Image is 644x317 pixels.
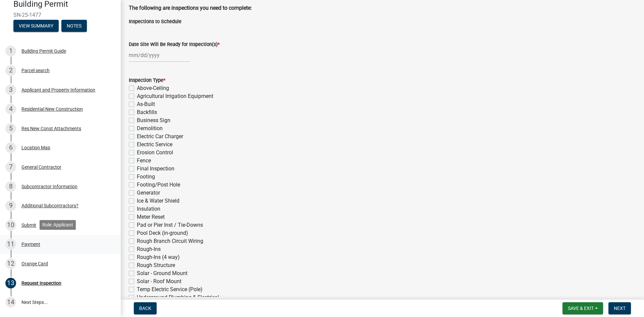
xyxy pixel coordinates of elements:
[137,213,165,221] label: Meter Reset
[137,205,160,213] label: Insulation
[5,46,16,56] div: 1
[5,162,16,172] div: 7
[129,5,252,11] strong: The following are inspections you need to complete:
[129,19,181,24] label: Inspections to Schedule
[137,221,203,229] label: Pad or Pier Inst / Tie-Downs
[21,184,77,189] div: Subcontractor Information
[137,277,181,285] label: Solar - Roof Mount
[21,88,95,92] div: Applicant and Property Information
[13,23,59,29] wm-modal-confirm: Summary
[5,142,16,153] div: 6
[137,141,172,149] label: Electric Service
[608,302,631,314] button: Next
[137,294,219,302] label: Underground Plumbing & Electrical
[137,253,180,261] label: Rough-Ins (4 way)
[129,48,190,62] input: mm/dd/yyyy
[5,220,16,230] div: 10
[5,104,16,114] div: 4
[40,220,76,230] div: Role: Applicant
[5,258,16,269] div: 12
[61,23,87,29] wm-modal-confirm: Notes
[5,200,16,211] div: 9
[5,65,16,76] div: 2
[137,157,151,165] label: Fence
[21,203,78,208] div: Additional Subcontractors?
[137,245,161,253] label: Rough-Ins
[137,181,180,189] label: Footing/Post Hole
[137,149,173,157] label: Erosion Control
[5,85,16,95] div: 3
[137,189,160,197] label: Generator
[137,124,163,133] label: Demolition
[13,20,59,32] button: View Summary
[21,165,61,169] div: General Contractor
[137,108,157,116] label: Backfills
[21,242,40,247] div: Payment
[139,306,151,311] span: Back
[21,49,66,53] div: Building Permit Guide
[134,302,157,314] button: Back
[137,269,187,277] label: Solar - Ground Mount
[137,84,169,92] label: Above-Ceiling
[61,20,87,32] button: Notes
[137,237,203,245] label: Rough Branch Circuit Wiring
[562,302,603,314] button: Save & Exit
[21,223,36,227] div: Submit
[21,68,50,73] div: Parcel search
[568,306,594,311] span: Save & Exit
[137,285,203,294] label: Temp Electric Service (Pole)
[614,306,626,311] span: Next
[5,181,16,192] div: 8
[137,165,174,173] label: Final Inspection
[21,107,83,111] div: Residential New Construction
[21,281,61,285] div: Request Inspection
[13,12,107,18] span: SN-25-1477
[137,133,183,141] label: Electric Car Charger
[129,78,165,83] label: Inspection Type
[129,42,220,47] label: Date Site Will Be Ready for Inspection(s)
[137,100,155,108] label: As-Built
[137,173,155,181] label: Footing
[137,116,170,124] label: Business Sign
[5,297,16,308] div: 14
[21,145,50,150] div: Location Map
[137,92,213,100] label: Agricultural Irrigation Equipment
[5,123,16,134] div: 5
[21,126,81,131] div: Res New Const Attachments
[5,239,16,250] div: 11
[5,278,16,288] div: 13
[21,261,48,266] div: Orange Card
[137,197,179,205] label: Ice & Water Shield
[137,229,188,237] label: Pool Deck (in-ground)
[137,261,175,269] label: Rough Structure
